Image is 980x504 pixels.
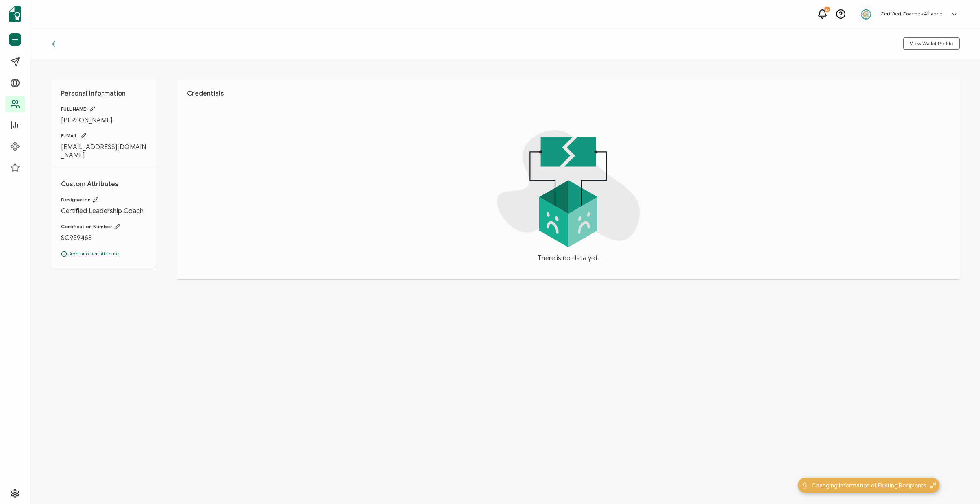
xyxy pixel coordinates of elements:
[497,130,640,247] img: nodata.svg
[61,116,146,124] span: [PERSON_NAME]
[538,253,599,263] span: There is no data yet.
[61,133,146,139] span: E-MAIL:
[903,37,960,50] button: View Wallet Profile
[812,481,926,490] span: Changing Information of Existing Recipients
[939,465,980,504] iframe: Chat Widget
[61,234,146,242] span: SC959468
[61,223,146,230] span: Certification Number
[61,196,146,203] span: Designation
[860,8,872,20] img: 2aa27aa7-df99-43f9-bc54-4d90c804c2bd.png
[910,41,953,46] span: View Wallet Profile
[61,89,146,98] h1: Personal Information
[61,180,146,188] h1: Custom Attributes
[61,106,146,112] span: FULL NAME:
[824,7,830,12] div: 23
[187,89,950,98] h1: Credentials
[9,6,21,22] img: sertifier-logomark-colored.svg
[930,482,936,489] img: minimize-icon.svg
[61,250,146,257] p: Add another attribute
[880,11,942,17] h5: Certified Coaches Alliance
[61,143,146,159] span: [EMAIL_ADDRESS][DOMAIN_NAME]
[61,207,146,215] span: Certified Leadership Coach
